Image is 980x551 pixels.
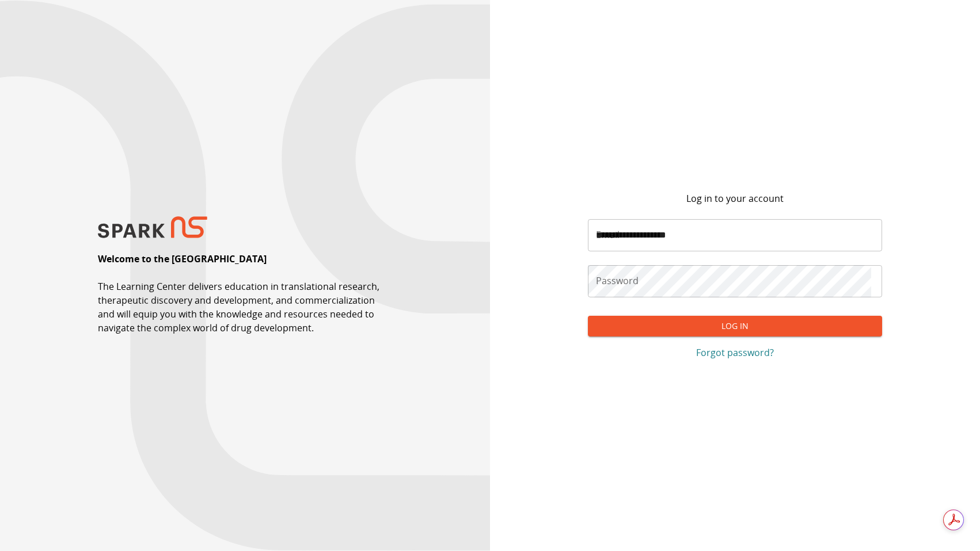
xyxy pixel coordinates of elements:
p: Log in to your account [686,192,784,205]
a: Forgot password? [588,346,882,359]
p: The Learning Center delivers education in translational research, therapeutic discovery and devel... [98,280,392,335]
p: Welcome to the [GEOGRAPHIC_DATA] [98,252,267,266]
img: SPARK NS [98,216,207,239]
button: Log In [588,316,882,337]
